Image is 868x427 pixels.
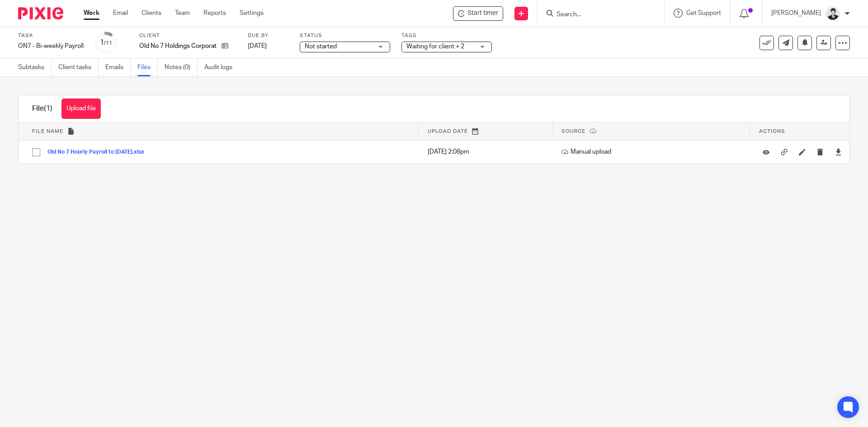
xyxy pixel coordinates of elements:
span: Upload date [428,129,468,134]
a: Clients [142,9,161,18]
label: Tags [401,32,492,39]
p: [PERSON_NAME] [771,9,821,18]
span: Start timer [467,9,498,18]
a: Settings [240,9,264,18]
span: [DATE] [248,43,267,49]
span: File name [32,129,63,134]
span: Waiting for client + 2 [406,43,464,50]
label: Status [300,32,390,39]
input: Search [556,11,637,19]
div: ON7 - Bi-weekly Payroll [18,42,84,51]
img: Pixie [18,7,63,19]
h1: File [32,104,52,113]
span: Not started [305,43,337,50]
a: Reports [203,9,226,18]
label: Due by [248,32,288,39]
a: Notes (0) [165,59,198,76]
a: Email [113,9,128,18]
img: squarehead.jpg [826,6,840,21]
small: /11 [104,41,112,46]
p: Old No 7 Holdings Corporation [139,42,217,51]
a: Audit logs [204,59,239,76]
input: Select [28,144,45,161]
a: Files [137,59,158,76]
div: 1 [100,38,112,48]
span: Source [561,129,585,134]
a: Download [835,147,842,156]
button: Old No 7 Hourly Payroll to [DATE].xlsx [47,149,151,155]
a: Work [84,9,99,18]
p: Manual upload [561,147,745,156]
button: Upload file [61,99,101,119]
a: Emails [105,59,131,76]
a: Team [175,9,190,18]
span: Get Support [686,10,721,16]
div: Old No 7 Holdings Corporation - ON7 - Bi-weekly Payroll [453,6,503,21]
span: Actions [759,129,785,134]
label: Client [139,32,236,39]
p: [DATE] 2:08pm [428,147,548,156]
a: Subtasks [18,59,52,76]
label: Task [18,32,84,39]
span: (1) [44,105,52,112]
a: Client tasks [58,59,99,76]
